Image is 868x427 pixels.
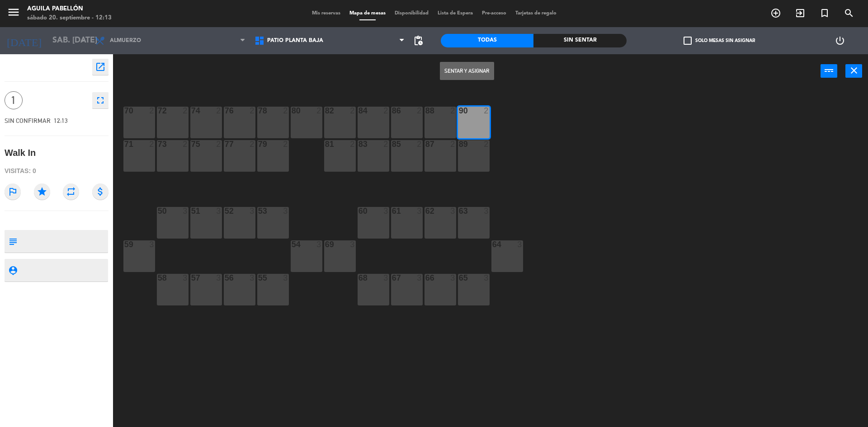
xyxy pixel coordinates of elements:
span: Tarjetas de regalo [511,11,561,16]
div: 70 [124,107,125,115]
div: 2 [216,107,222,115]
div: Walk In [5,145,36,160]
div: 89 [459,140,459,148]
div: 3 [283,207,288,215]
div: Visitas: 0 [5,163,108,179]
div: 77 [225,140,225,148]
button: fullscreen [92,92,108,108]
div: 90 [459,107,459,115]
div: 3 [250,274,255,282]
i: power_settings_new [835,35,845,46]
div: 2 [149,140,155,148]
div: 85 [392,140,392,148]
div: 2 [484,107,489,115]
div: 52 [225,207,225,215]
div: 78 [258,107,259,115]
div: 3 [149,240,155,249]
div: 2 [216,140,222,148]
div: 2 [250,140,255,148]
span: Mis reservas [307,11,345,16]
i: add_circle_outline [770,8,781,19]
span: pending_actions [413,35,424,46]
i: power_input [824,65,835,76]
i: star [34,183,50,200]
div: 69 [325,240,325,249]
i: exit_to_app [795,8,806,19]
div: 54 [292,240,292,249]
div: 2 [450,107,456,115]
div: 79 [258,140,259,148]
div: 3 [383,207,389,215]
div: 76 [225,107,225,115]
div: 3 [484,207,489,215]
div: 55 [258,274,259,282]
button: close [845,64,862,78]
div: 53 [258,207,259,215]
div: 3 [417,207,422,215]
div: 3 [350,240,355,249]
label: Solo mesas sin asignar [684,37,755,45]
div: 3 [216,207,222,215]
div: 2 [350,140,355,148]
button: menu [7,5,20,22]
div: 3 [283,274,288,282]
div: 64 [492,240,493,249]
div: 2 [350,107,355,115]
div: 2 [450,140,456,148]
i: open_in_new [95,61,106,72]
div: 3 [417,274,422,282]
div: 2 [183,140,188,148]
i: arrow_drop_down [77,35,88,46]
div: 81 [325,140,325,148]
div: 3 [484,274,489,282]
i: fullscreen [95,95,106,106]
div: 2 [417,107,422,115]
div: 3 [183,274,188,282]
div: 2 [484,140,489,148]
div: 2 [383,107,389,115]
i: person_pin [8,265,18,275]
div: 2 [283,107,288,115]
div: 2 [149,107,155,115]
i: turned_in_not [819,8,830,19]
div: 61 [392,207,392,215]
button: Sentar y Asignar [440,62,494,80]
span: Almuerzo [110,38,141,44]
div: 3 [517,240,523,249]
div: 3 [383,274,389,282]
div: Aguila Pabellón [27,5,112,14]
span: Disponibilidad [390,11,433,16]
span: Lista de Espera [433,11,477,16]
div: 2 [383,140,389,148]
i: subject [8,236,18,246]
i: attach_money [92,183,108,200]
i: search [844,8,854,19]
i: menu [7,5,20,19]
div: 2 [283,140,288,148]
i: repeat [63,183,79,200]
button: open_in_new [92,59,108,75]
i: outlined_flag [5,183,21,200]
span: 1 [5,91,23,109]
span: Pre-acceso [477,11,511,16]
div: 3 [250,207,255,215]
div: 63 [459,207,459,215]
span: Patio Planta Baja [267,38,323,44]
button: power_input [821,64,837,78]
div: 71 [124,140,125,148]
div: 2 [316,107,322,115]
div: 3 [450,274,456,282]
div: 59 [124,240,125,249]
div: 82 [325,107,325,115]
div: 3 [450,207,456,215]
